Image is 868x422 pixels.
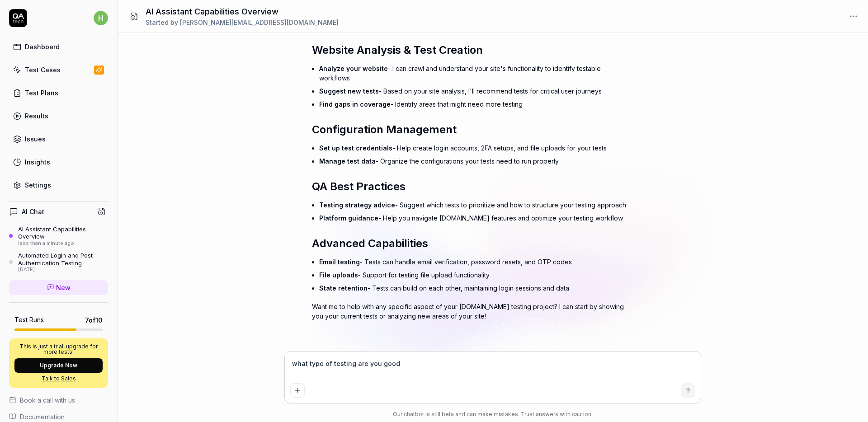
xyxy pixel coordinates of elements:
span: Configuration Management [312,123,457,136]
button: Add attachment [290,383,305,398]
a: Issues [9,130,108,148]
span: Advanced Capabilities [312,237,428,250]
div: Dashboard [25,42,60,52]
span: Find gaps in coverage [319,100,391,108]
span: 7 of 10 [85,315,103,325]
span: QA Best Practices [312,180,406,193]
h5: Test Runs [14,316,44,324]
div: Test Cases [25,65,61,75]
div: Automated Login and Post-Authentication Testing [18,252,108,267]
a: Insights [9,153,108,171]
span: Suggest new tests [319,87,379,95]
a: Book a call with us [9,395,108,405]
div: Test Plans [25,88,58,98]
div: Insights [25,157,50,167]
a: Test Cases [9,61,108,79]
textarea: what type of testing are you go [290,357,695,380]
li: - Identify areas that might need more testing [319,98,628,111]
a: Automated Login and Post-Authentication Testing[DATE] [9,252,108,272]
a: AI Assistant Capabilities Overviewless than a minute ago [9,225,108,246]
span: Documentation [20,412,65,422]
span: Book a call with us [20,395,75,405]
a: Dashboard [9,38,108,56]
li: - Based on your site analysis, I'll recommend tests for critical user journeys [319,84,628,98]
h4: AI Chat [22,207,44,216]
span: Website Analysis & Test Creation [312,43,483,56]
h1: AI Assistant Capabilities Overview [146,5,339,18]
div: less than a minute ago [18,240,108,247]
div: Started by [146,18,339,27]
li: - I can crawl and understand your site's functionality to identify testable workflows [319,62,628,84]
li: - Support for testing file upload functionality [319,268,628,281]
li: - Tests can build on each other, maintaining login sessions and data [319,281,628,295]
span: Email testing [319,258,360,266]
li: - Help you navigate [DOMAIN_NAME] features and optimize your testing workflow [319,211,628,225]
li: - Tests can handle email verification, password resets, and OTP codes [319,255,628,268]
span: Testing strategy advice [319,201,395,209]
button: Upgrade Now [14,358,103,373]
p: This is just a trial, upgrade for more tests! [14,344,103,355]
a: Settings [9,176,108,194]
li: - Suggest which tests to prioritize and how to structure your testing approach [319,198,628,211]
span: Set up test credentials [319,144,392,152]
span: h [94,11,108,25]
div: Issues [25,134,46,144]
div: Settings [25,180,51,190]
a: Results [9,107,108,125]
span: [PERSON_NAME][EMAIL_ADDRESS][DOMAIN_NAME] [180,19,339,26]
a: Talk to Sales [14,375,103,383]
div: Our chatbot is still beta and can make mistakes. Trust answers with caution. [285,410,701,418]
li: - Organize the configurations your tests need to run properly [319,155,628,168]
a: New [9,280,108,295]
span: Platform guidance [319,214,378,222]
span: State retention [319,284,368,292]
div: [DATE] [18,267,108,273]
li: - Help create login accounts, 2FA setups, and file uploads for your tests [319,141,628,155]
span: File uploads [319,271,358,279]
div: Results [25,111,48,121]
button: h [94,9,108,27]
span: New [56,283,71,292]
p: Want me to help with any specific aspect of your [DOMAIN_NAME] testing project? I can start by sh... [312,302,628,321]
span: Manage test data [319,157,376,165]
span: Analyze your website [319,65,388,72]
a: Documentation [9,412,108,422]
div: AI Assistant Capabilities Overview [18,225,108,240]
a: Test Plans [9,84,108,102]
